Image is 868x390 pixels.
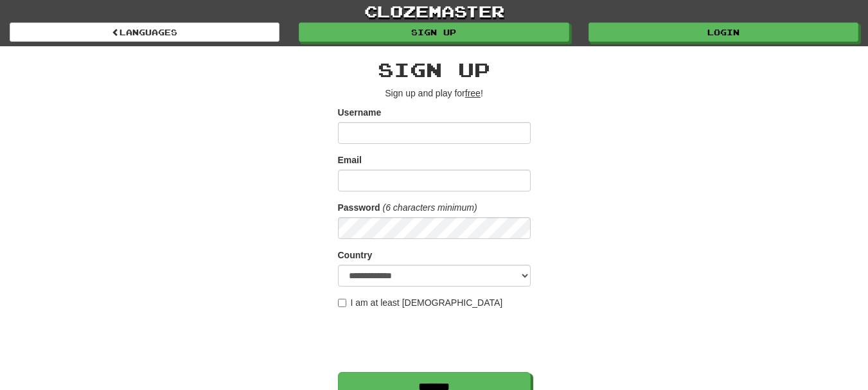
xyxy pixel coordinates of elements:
input: I am at least [DEMOGRAPHIC_DATA] [338,299,346,307]
iframe: reCAPTCHA [338,315,533,366]
a: Login [589,22,858,42]
u: free [465,88,481,98]
label: I am at least [DEMOGRAPHIC_DATA] [338,296,503,309]
a: Sign up [299,22,569,42]
label: Email [338,154,362,166]
a: Languages [10,22,279,42]
em: (6 characters minimum) [383,202,477,213]
label: Password [338,201,380,214]
label: Country [338,249,373,261]
label: Username [338,106,382,119]
h2: Sign up [338,59,531,80]
p: Sign up and play for ! [338,87,531,100]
